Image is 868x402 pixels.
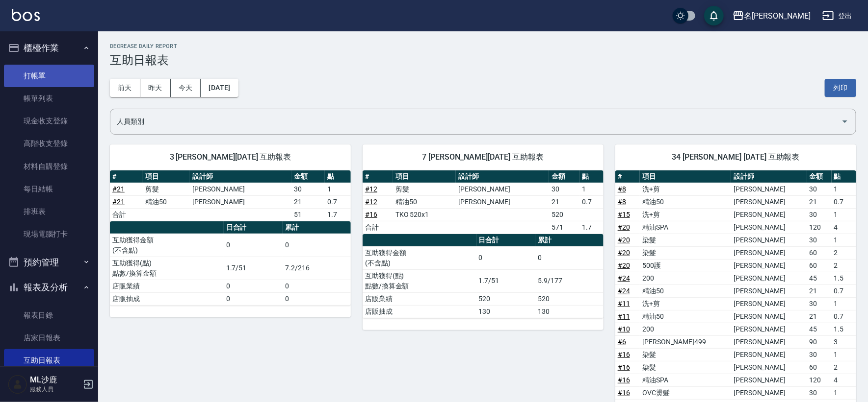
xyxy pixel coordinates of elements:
a: 報表目錄 [4,304,94,327]
th: 設計師 [190,170,291,183]
th: 日合計 [476,234,536,247]
td: [PERSON_NAME] [731,195,807,208]
a: 帳單列表 [4,87,94,110]
a: #11 [618,312,630,320]
a: #16 [365,211,377,218]
a: #8 [618,185,626,193]
a: #20 [618,236,630,244]
p: 服務人員 [30,385,80,394]
td: 0.7 [832,284,856,297]
button: 名[PERSON_NAME] [729,6,815,26]
a: #16 [618,389,630,397]
input: 人員名稱 [114,113,837,130]
td: 21 [807,284,832,297]
a: 排班表 [4,200,94,223]
td: 1 [832,297,856,310]
h3: 互助日報表 [110,53,856,67]
span: 3 [PERSON_NAME][DATE] 互助報表 [122,152,339,162]
td: 0 [283,234,351,257]
td: 520 [535,292,604,305]
td: 200 [640,272,731,284]
td: 7.2/216 [283,257,351,280]
td: 1.7/51 [476,269,536,292]
td: 1 [325,183,351,195]
div: 名[PERSON_NAME] [744,10,811,22]
td: TKO 520x1 [393,208,456,221]
td: 0.7 [325,195,351,208]
td: 精油SPA [640,221,731,234]
a: #24 [618,287,630,295]
th: 金額 [549,170,579,183]
td: 互助獲得金額 (不含點) [110,234,224,257]
td: 130 [476,305,536,318]
td: 3 [832,335,856,348]
td: 染髮 [640,348,731,361]
td: 4 [832,374,856,386]
td: 合計 [363,221,393,234]
button: 列印 [825,79,856,97]
a: #20 [618,261,630,269]
td: 0 [283,292,351,305]
td: [PERSON_NAME] [190,183,291,195]
td: 互助獲得(點) 點數/換算金額 [363,269,476,292]
td: 1 [832,386,856,399]
td: 0.7 [832,310,856,323]
table: a dense table [363,170,604,234]
td: 60 [807,361,832,374]
td: 1.7 [579,221,604,234]
td: 30 [807,348,832,361]
td: 染髮 [640,234,731,246]
a: #8 [618,198,626,206]
td: 1 [832,348,856,361]
img: Logo [12,9,40,21]
td: [PERSON_NAME] [731,297,807,310]
td: [PERSON_NAME] [731,323,807,335]
td: 45 [807,323,832,335]
a: #10 [618,325,630,333]
td: 120 [807,221,832,234]
td: 染髮 [640,246,731,259]
a: #11 [618,300,630,307]
td: 剪髮 [393,183,456,195]
td: 1.7/51 [224,257,283,280]
a: 高階收支登錄 [4,132,94,155]
h2: Decrease Daily Report [110,43,856,49]
button: 今天 [171,79,201,97]
td: 精油50 [143,195,190,208]
td: 1 [832,208,856,221]
td: 90 [807,335,832,348]
table: a dense table [110,170,351,221]
td: 520 [549,208,579,221]
td: 30 [549,183,579,195]
th: # [615,170,640,183]
td: 1 [832,234,856,246]
td: 21 [807,310,832,323]
td: [PERSON_NAME] [731,348,807,361]
td: 2 [832,246,856,259]
td: 0 [224,280,283,292]
td: 520 [476,292,536,305]
a: #12 [365,185,377,193]
td: 30 [807,183,832,195]
a: 每日結帳 [4,178,94,200]
td: 精油50 [393,195,456,208]
td: 1.7 [325,208,351,221]
span: 7 [PERSON_NAME][DATE] 互助報表 [374,152,592,162]
td: 合計 [110,208,143,221]
td: 2 [832,361,856,374]
td: 30 [807,234,832,246]
td: 2 [832,259,856,272]
td: 60 [807,259,832,272]
a: #20 [618,249,630,257]
th: 日合計 [224,221,283,234]
td: [PERSON_NAME] [731,361,807,374]
table: a dense table [363,234,604,318]
td: 店販業績 [363,292,476,305]
td: 洗+剪 [640,297,731,310]
td: 店販抽成 [110,292,224,305]
th: 設計師 [731,170,807,183]
span: 34 [PERSON_NAME] [DATE] 互助報表 [627,152,844,162]
table: a dense table [110,221,351,306]
td: 剪髮 [143,183,190,195]
td: 店販抽成 [363,305,476,318]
